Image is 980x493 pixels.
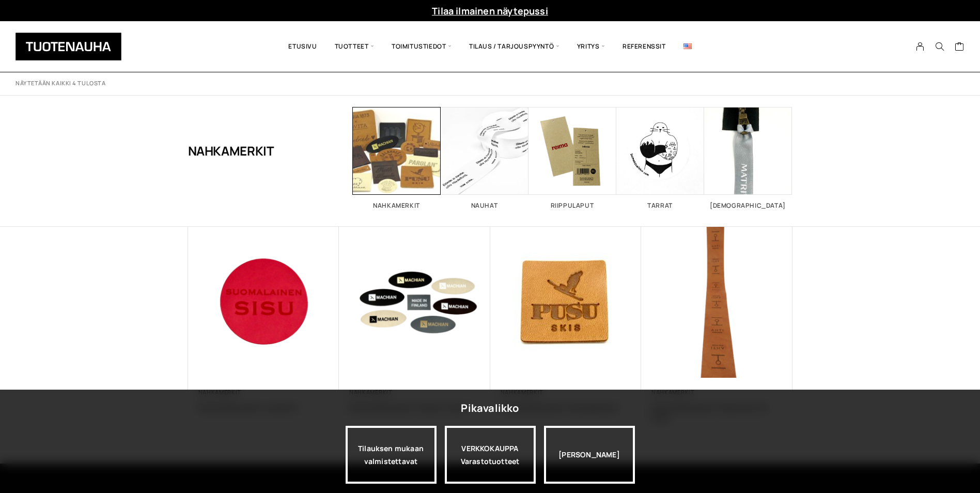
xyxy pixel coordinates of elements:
a: Visit product category Vedin [704,107,792,209]
div: [PERSON_NAME] [544,426,635,484]
h2: [DEMOGRAPHIC_DATA] [704,203,792,209]
p: Näytetään kaikki 4 tulosta [15,80,105,87]
h1: Nahkamerkit [188,107,274,195]
a: Visit product category Nauhat [441,107,528,209]
h2: Riippulaput [528,203,616,209]
a: Nahkamerkit [651,388,695,396]
a: Nahkamerkit [501,388,544,396]
a: Tilauksen mukaan valmistettavat [346,426,437,484]
a: Cart [955,41,965,54]
a: Referenssit [614,29,675,64]
span: Yritys [568,29,614,64]
a: Nahkamerkit [198,388,242,396]
h2: Nauhat [441,203,528,209]
a: Visit product category Tarrat [616,107,704,209]
a: Visit product category Nahkamerkit [353,107,441,209]
button: Search [930,42,950,51]
div: VERKKOKAUPPA Varastotuotteet [445,426,536,484]
span: Tilaus / Tarjouspyyntö [460,29,568,64]
img: English [683,43,692,49]
a: Visit product category Riippulaput [528,107,616,209]
a: Tilaa ilmainen näytepussi [432,5,548,17]
img: Tuotenauha Oy [15,33,121,60]
span: Toimitustiedot [383,29,460,64]
a: VERKKOKAUPPAVarastotuotteet [445,426,536,484]
h2: Nahkamerkit [353,203,441,209]
span: Tuotteet [326,29,383,64]
a: My Account [910,42,930,51]
div: Pikavalikko [461,399,519,418]
a: Nahkamerkit [349,388,393,396]
a: Etusivu [279,29,325,64]
h2: Tarrat [616,203,704,209]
